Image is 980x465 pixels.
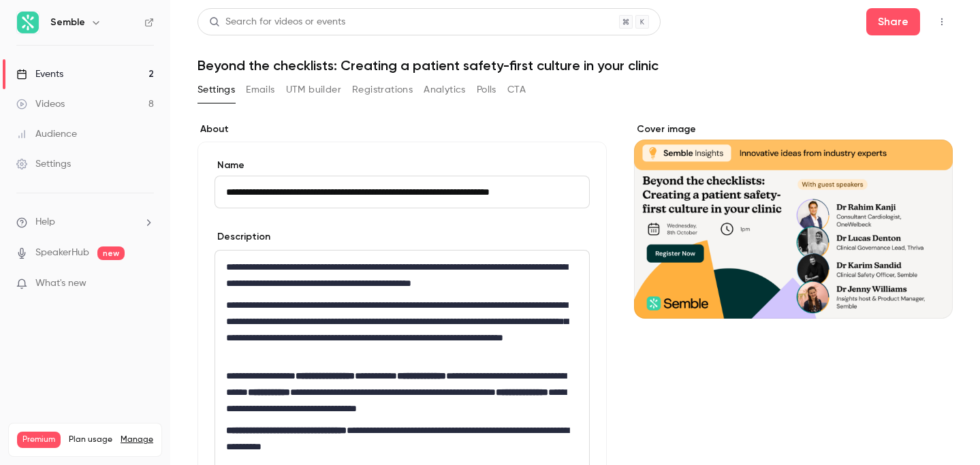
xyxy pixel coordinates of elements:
[16,215,154,229] li: help-dropdown-opener
[121,434,153,445] a: Manage
[35,215,55,229] span: Help
[50,16,85,29] h6: Semble
[69,434,112,445] span: Plan usage
[634,123,953,319] section: Cover image
[424,79,466,101] button: Analytics
[35,246,89,260] a: SpeakerHub
[209,15,345,29] div: Search for videos or events
[16,67,63,81] div: Events
[97,246,125,260] span: new
[866,8,920,35] button: Share
[16,127,77,141] div: Audience
[197,79,235,101] button: Settings
[246,79,274,101] button: Emails
[215,159,590,172] label: Name
[197,57,953,74] h1: Beyond the checklists: Creating a patient safety-first culture in your clinic
[215,230,270,244] label: Description
[507,79,526,101] button: CTA
[197,123,607,136] label: About
[138,278,154,290] iframe: Noticeable Trigger
[16,97,65,111] div: Videos
[16,157,71,171] div: Settings
[17,432,61,448] span: Premium
[17,12,39,33] img: Semble
[352,79,413,101] button: Registrations
[286,79,341,101] button: UTM builder
[634,123,953,136] label: Cover image
[477,79,496,101] button: Polls
[35,276,86,291] span: What's new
